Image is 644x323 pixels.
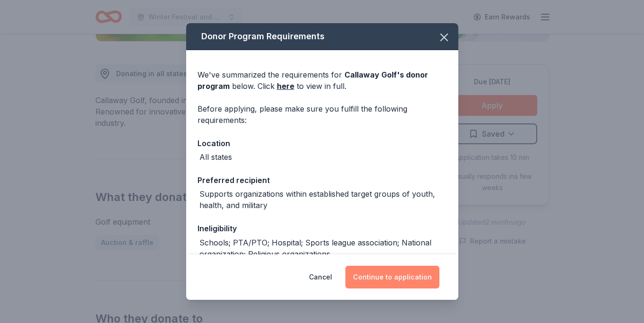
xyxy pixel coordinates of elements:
a: here [277,80,294,92]
div: Location [197,137,447,149]
div: Before applying, please make sure you fulfill the following requirements: [197,103,447,126]
div: Donor Program Requirements [186,23,458,50]
div: We've summarized the requirements for below. Click to view in full. [197,69,447,92]
div: Ineligibility [197,222,447,235]
button: Continue to application [345,266,439,288]
div: Schools; PTA/PTO; Hospital; Sports league association; National organization; Religious organizat... [199,237,447,260]
button: Cancel [309,266,332,288]
div: All states [199,151,232,163]
div: Supports organizations within established target groups of youth, health, and military [199,188,447,211]
div: Preferred recipient [197,174,447,186]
